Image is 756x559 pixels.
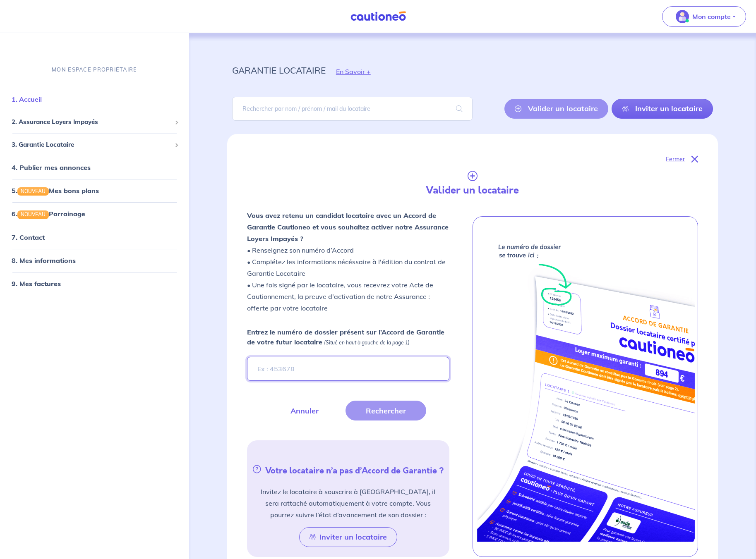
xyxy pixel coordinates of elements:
span: search [446,97,473,120]
a: 5.NOUVEAUMes bons plans [12,186,99,195]
a: 7. Contact [12,233,45,241]
div: 2. Assurance Loyers Impayés [3,114,186,130]
p: • Renseignez son numéro d’Accord • Complétez les informations nécéssaire à l'édition du contrat d... [247,210,449,314]
img: illu_account_valid_menu.svg [676,10,689,23]
input: Ex : 453678 [247,357,449,381]
div: 7. Contact [3,229,186,246]
div: 6.NOUVEAUParrainage [3,206,186,222]
div: 9. Mes factures [3,275,186,292]
div: 1. Accueil [3,91,186,107]
img: certificate-new.png [475,231,695,542]
p: Invitez le locataire à souscrire à [GEOGRAPHIC_DATA], il sera rattaché automatiquement à votre co... [257,486,439,521]
strong: Vous avez retenu un candidat locataire avec un Accord de Garantie Cautioneo et vous souhaitez act... [247,211,449,243]
em: (Situé en haut à gauche de la page 1) [324,339,410,346]
button: Inviter un locataire [299,527,397,547]
img: Cautioneo [347,11,409,21]
p: MON ESPACE PROPRIÉTAIRE [52,66,137,74]
h4: Valider un locataire [357,184,588,196]
p: Mon compte [692,12,731,21]
a: 6.NOUVEAUParrainage [12,210,85,218]
h5: Votre locataire n’a pas d’Accord de Garantie ? [250,463,446,476]
a: Inviter un locataire [612,99,713,119]
strong: Entrez le numéro de dossier présent sur l’Accord de Garantie de votre futur locataire [247,328,444,346]
span: 2. Assurance Loyers Impayés [12,117,171,127]
a: 4. Publier mes annonces [12,163,91,172]
input: Rechercher par nom / prénom / mail du locataire [232,97,473,121]
button: illu_account_valid_menu.svgMon compte [662,6,746,27]
p: garantie locataire [232,63,326,78]
a: 1. Accueil [12,95,42,103]
button: Annuler [270,401,339,420]
div: 5.NOUVEAUMes bons plans [3,182,186,199]
p: Fermer [666,154,685,165]
div: 8. Mes informations [3,252,186,269]
div: 3. Garantie Locataire [3,137,186,153]
button: En Savoir + [326,60,381,84]
div: 4. Publier mes annonces [3,159,186,176]
a: 8. Mes informations [12,256,76,265]
span: 3. Garantie Locataire [12,140,171,150]
a: 9. Mes factures [12,279,61,288]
